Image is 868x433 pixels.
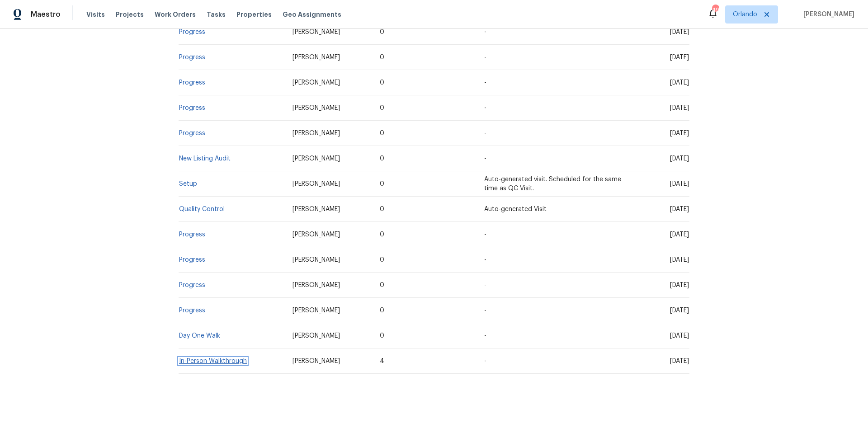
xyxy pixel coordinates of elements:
[283,10,341,19] span: Geo Assignments
[380,206,384,212] span: 0
[179,155,231,162] a: New Listing Audit
[670,206,689,212] span: [DATE]
[292,282,340,288] span: [PERSON_NAME]
[380,333,384,339] span: 0
[670,307,689,314] span: [DATE]
[712,5,718,14] div: 49
[179,257,205,263] a: Progress
[292,105,340,111] span: [PERSON_NAME]
[484,307,486,314] span: -
[179,358,247,364] a: In-Person Walkthrough
[670,333,689,339] span: [DATE]
[116,10,144,19] span: Projects
[484,282,486,288] span: -
[484,155,486,162] span: -
[670,231,689,238] span: [DATE]
[292,181,340,187] span: [PERSON_NAME]
[484,206,547,212] span: Auto-generated Visit
[179,54,205,61] a: Progress
[292,358,340,364] span: [PERSON_NAME]
[380,54,384,61] span: 0
[380,282,384,288] span: 0
[179,333,220,339] a: Day One Walk
[484,358,486,364] span: -
[86,10,105,19] span: Visits
[292,206,340,212] span: [PERSON_NAME]
[670,358,689,364] span: [DATE]
[155,10,196,19] span: Work Orders
[670,181,689,187] span: [DATE]
[179,29,205,35] a: Progress
[484,80,486,86] span: -
[380,29,384,35] span: 0
[292,307,340,314] span: [PERSON_NAME]
[670,282,689,288] span: [DATE]
[179,307,205,314] a: Progress
[292,29,340,35] span: [PERSON_NAME]
[380,231,384,238] span: 0
[292,333,340,339] span: [PERSON_NAME]
[670,54,689,61] span: [DATE]
[380,155,384,162] span: 0
[484,231,486,238] span: -
[179,231,205,238] a: Progress
[292,155,340,162] span: [PERSON_NAME]
[380,358,384,364] span: 4
[484,257,486,263] span: -
[179,181,197,187] a: Setup
[380,257,384,263] span: 0
[179,282,205,288] a: Progress
[733,10,757,19] span: Orlando
[380,130,384,136] span: 0
[179,130,205,136] a: Progress
[380,80,384,86] span: 0
[380,307,384,314] span: 0
[292,80,340,86] span: [PERSON_NAME]
[670,29,689,35] span: [DATE]
[380,181,384,187] span: 0
[236,10,272,19] span: Properties
[484,54,486,61] span: -
[179,105,205,111] a: Progress
[179,206,225,212] a: Quality Control
[670,257,689,263] span: [DATE]
[31,10,61,19] span: Maestro
[292,231,340,238] span: [PERSON_NAME]
[292,54,340,61] span: [PERSON_NAME]
[484,105,486,111] span: -
[484,130,486,136] span: -
[292,130,340,136] span: [PERSON_NAME]
[179,80,205,86] a: Progress
[670,130,689,136] span: [DATE]
[670,80,689,86] span: [DATE]
[484,29,486,35] span: -
[484,176,621,192] span: Auto-generated visit. Scheduled for the same time as QC Visit.
[670,105,689,111] span: [DATE]
[800,10,854,19] span: [PERSON_NAME]
[484,333,486,339] span: -
[380,105,384,111] span: 0
[670,155,689,162] span: [DATE]
[207,11,226,18] span: Tasks
[292,257,340,263] span: [PERSON_NAME]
